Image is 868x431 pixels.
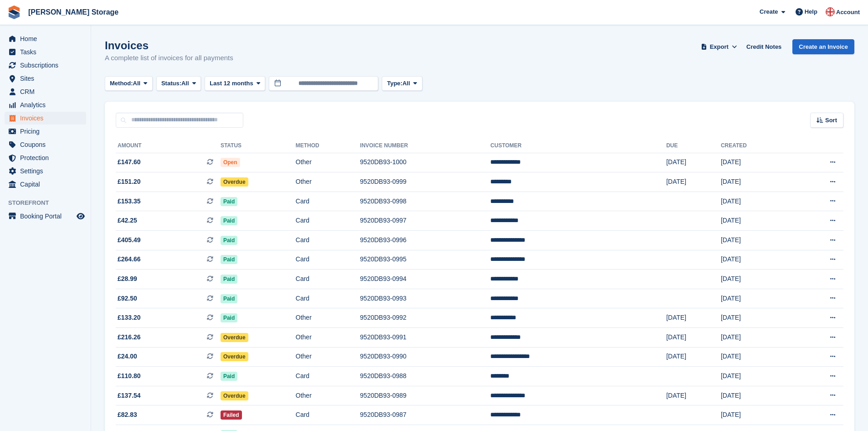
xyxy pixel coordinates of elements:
[721,405,791,425] td: [DATE]
[210,79,253,88] span: Last 12 months
[360,289,490,308] td: 9520DB93-0993
[116,139,221,153] th: Amount
[118,177,141,187] span: £151.20
[836,8,860,17] span: Account
[721,328,791,348] td: [DATE]
[221,333,248,342] span: Overdue
[296,308,360,328] td: Other
[156,76,201,91] button: Status: All
[382,76,422,91] button: Type: All
[721,367,791,386] td: [DATE]
[118,313,141,322] span: £133.20
[296,211,360,231] td: Card
[296,192,360,211] td: Card
[20,72,75,85] span: Sites
[721,153,791,172] td: [DATE]
[118,391,141,400] span: £137.54
[25,5,122,20] a: [PERSON_NAME] Storage
[699,39,739,54] button: Export
[5,112,86,125] a: menu
[221,197,237,206] span: Paid
[20,151,75,164] span: Protection
[5,32,86,45] a: menu
[221,294,237,303] span: Paid
[721,270,791,289] td: [DATE]
[360,270,490,289] td: 9520DB93-0994
[721,231,791,250] td: [DATE]
[360,405,490,425] td: 9520DB93-0987
[5,125,86,138] a: menu
[296,386,360,405] td: Other
[666,347,721,367] td: [DATE]
[5,151,86,164] a: menu
[296,172,360,192] td: Other
[5,46,86,58] a: menu
[5,85,86,98] a: menu
[20,138,75,151] span: Coupons
[721,289,791,308] td: [DATE]
[721,192,791,211] td: [DATE]
[743,39,785,54] a: Credit Notes
[118,332,141,342] span: £216.26
[221,139,296,153] th: Status
[360,386,490,405] td: 9520DB93-0989
[721,308,791,328] td: [DATE]
[118,235,141,245] span: £405.49
[721,172,791,192] td: [DATE]
[387,79,402,88] span: Type:
[296,347,360,367] td: Other
[666,139,721,153] th: Due
[105,76,153,91] button: Method: All
[666,386,721,405] td: [DATE]
[221,236,237,245] span: Paid
[666,308,721,328] td: [DATE]
[296,153,360,172] td: Other
[20,178,75,191] span: Capital
[721,139,791,153] th: Created
[721,386,791,405] td: [DATE]
[5,210,86,223] a: menu
[296,250,360,270] td: Card
[296,405,360,425] td: Card
[360,231,490,250] td: 9520DB93-0996
[666,153,721,172] td: [DATE]
[221,255,237,264] span: Paid
[825,116,837,125] span: Sort
[221,391,248,400] span: Overdue
[360,172,490,192] td: 9520DB93-0999
[5,178,86,191] a: menu
[118,352,137,361] span: £24.00
[5,165,86,177] a: menu
[20,32,75,45] span: Home
[118,410,137,420] span: £82.83
[221,158,240,167] span: Open
[20,112,75,125] span: Invoices
[360,211,490,231] td: 9520DB93-0997
[296,231,360,250] td: Card
[360,328,490,348] td: 9520DB93-0991
[118,274,137,284] span: £28.99
[760,7,778,16] span: Create
[118,254,141,264] span: £264.66
[20,59,75,72] span: Subscriptions
[296,289,360,308] td: Card
[5,72,86,85] a: menu
[490,139,666,153] th: Customer
[20,46,75,58] span: Tasks
[118,371,141,381] span: £110.80
[161,79,181,88] span: Status:
[360,308,490,328] td: 9520DB93-0992
[221,177,248,187] span: Overdue
[5,99,86,111] a: menu
[7,5,21,19] img: stora-icon-8386f47178a22dfd0bd8f6a31ec36ba5ce8667c1dd55bd0f319d3a0aa187defe.svg
[118,197,141,206] span: £153.35
[360,250,490,270] td: 9520DB93-0995
[118,157,141,167] span: £147.60
[133,79,141,88] span: All
[105,53,233,63] p: A complete list of invoices for all payments
[221,410,242,420] span: Failed
[5,138,86,151] a: menu
[826,7,835,16] img: John Baker
[221,372,237,381] span: Paid
[666,328,721,348] td: [DATE]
